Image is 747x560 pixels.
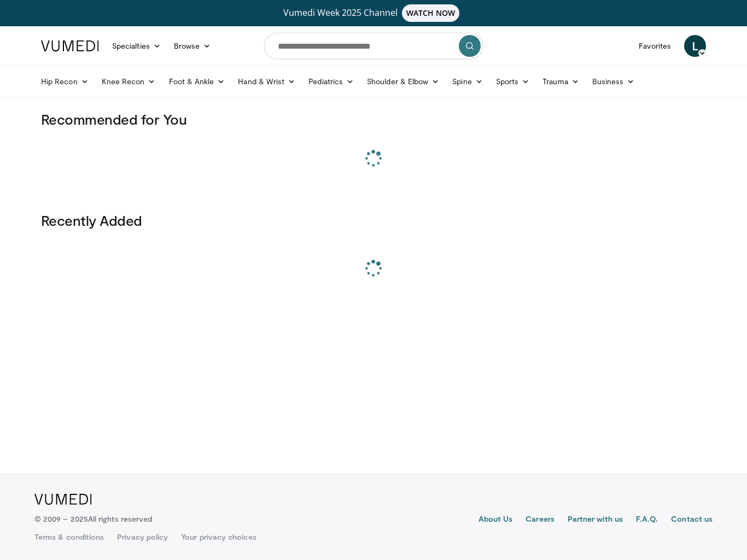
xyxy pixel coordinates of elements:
[106,35,167,57] a: Specialties
[41,110,706,128] h3: Recommended for You
[526,514,555,527] a: Careers
[167,35,218,57] a: Browse
[41,212,706,229] h3: Recently Added
[636,514,658,527] a: F.A.Q.
[684,35,706,57] a: L
[446,71,489,92] a: Spine
[671,514,713,527] a: Contact us
[302,71,360,92] a: Pediatrics
[586,71,641,92] a: Business
[360,71,446,92] a: Shoulder & Elbow
[181,532,256,542] a: Your privacy choices
[43,4,704,22] a: Vumedi Week 2025 ChannelWATCH NOW
[536,71,586,92] a: Trauma
[95,71,162,92] a: Knee Recon
[34,514,152,524] p: © 2009 – 2025
[632,35,678,57] a: Favorites
[489,71,536,92] a: Sports
[478,514,513,527] a: About Us
[162,71,232,92] a: Foot & Ankle
[117,532,168,542] a: Privacy policy
[34,494,92,505] img: VuMedi Logo
[568,514,623,527] a: Partner with us
[88,514,152,523] span: All rights reserved
[264,33,483,59] input: Search topics, interventions
[41,40,99,51] img: VuMedi Logo
[402,4,460,22] span: WATCH NOW
[231,71,302,92] a: Hand & Wrist
[34,532,104,542] a: Terms & conditions
[34,71,95,92] a: Hip Recon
